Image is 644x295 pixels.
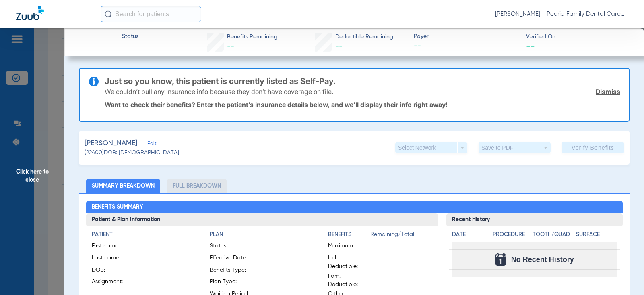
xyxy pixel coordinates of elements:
img: Calendar [495,253,506,266]
span: -- [526,42,535,50]
h4: Procedure [493,230,529,239]
span: Status [122,32,138,41]
li: Full Breakdown [167,179,227,193]
app-breakdown-title: Procedure [493,230,529,242]
h3: Just so you know, this patient is currently listed as Self-Pay. [105,77,620,85]
span: Payer [414,32,519,41]
span: Deductible Remaining [335,33,393,41]
p: We couldn’t pull any insurance info because they don’t have coverage on file. [105,88,333,96]
h3: Patient & Plan Information [86,213,438,226]
h2: Benefits Summary [86,201,623,214]
span: -- [335,43,343,50]
h3: Recent History [446,213,622,226]
span: Maximum: [328,242,367,253]
img: Search Icon [105,10,112,18]
span: (22400) DOB: [DEMOGRAPHIC_DATA] [85,149,179,157]
span: Status: [210,242,249,253]
span: Verified On [526,33,631,41]
span: Last name: [92,254,131,265]
span: DOB: [92,266,131,277]
input: Search for patients [101,6,201,22]
h4: Tooth/Quad [533,230,573,239]
span: Effective Date: [210,254,249,265]
span: Edit [147,141,155,149]
span: -- [414,41,519,51]
img: info-icon [89,77,99,86]
app-breakdown-title: Surface [576,230,617,242]
h4: Surface [576,230,617,239]
h4: Date [452,230,486,239]
span: Benefits Remaining [227,33,277,41]
span: Ind. Deductible: [328,254,367,271]
app-breakdown-title: Date [452,230,486,242]
h4: Patient [92,230,196,239]
h4: Benefits [328,230,370,239]
span: First name: [92,242,131,253]
span: No Recent History [511,255,574,264]
span: Benefits Type: [210,266,249,277]
span: -- [122,41,138,52]
app-breakdown-title: Benefits [328,230,370,242]
p: Want to check their benefits? Enter the patient’s insurance details below, and we’ll display thei... [105,100,620,109]
span: Remaining/Total [370,230,432,242]
span: [PERSON_NAME] - Peoria Family Dental Care [495,10,628,18]
app-breakdown-title: Tooth/Quad [533,230,573,242]
img: Zuub Logo [16,6,44,20]
span: Fam. Deductible: [328,272,367,289]
li: Summary Breakdown [86,179,160,193]
span: [PERSON_NAME] [85,138,137,149]
span: -- [227,43,234,50]
span: Plan Type: [210,278,249,289]
h4: Plan [210,230,314,239]
span: Assignment: [92,278,131,289]
a: Dismiss [596,88,620,96]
